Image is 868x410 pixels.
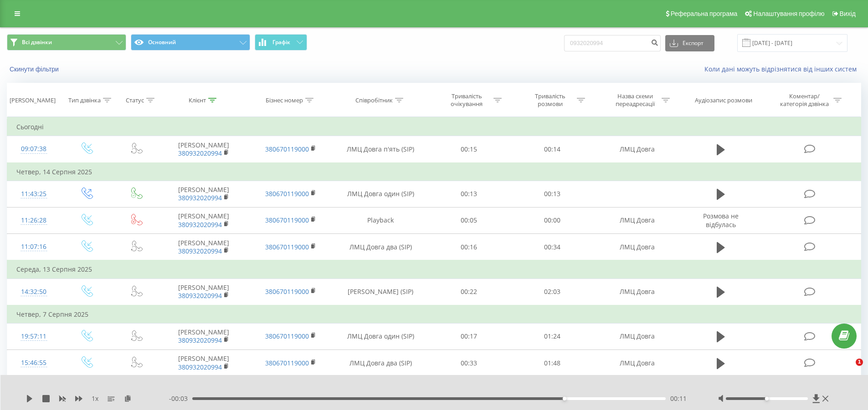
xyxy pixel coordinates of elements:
[704,65,861,73] a: Коли дані можуть відрізнятися вiд інших систем
[178,247,222,255] a: 380932020994
[16,185,51,203] div: 11:43:25
[178,291,222,300] a: 380932020994
[189,96,206,104] div: Клієнт
[334,350,427,377] td: ЛМЦ Довга два (SIP)
[594,350,680,377] td: ЛМЦ Довга
[427,234,511,261] td: 00:16
[265,145,309,153] a: 380670119000
[511,350,594,377] td: 01:48
[594,323,680,349] td: ЛМЦ Довга
[511,278,594,305] td: 02:03
[511,207,594,233] td: 00:00
[611,92,659,108] div: Назва схеми переадресації
[178,149,222,157] a: 380932020994
[160,207,247,233] td: [PERSON_NAME]
[266,96,303,104] div: Бізнес номер
[334,234,427,261] td: ЛМЦ Довга два (SIP)
[160,181,247,207] td: [PERSON_NAME]
[160,136,247,163] td: [PERSON_NAME]
[7,163,861,181] td: Четвер, 14 Серпня 2025
[7,65,63,73] button: Скинути фільтри
[16,283,51,301] div: 14:32:50
[594,234,680,261] td: ЛМЦ Довга
[160,234,247,261] td: [PERSON_NAME]
[856,359,863,366] span: 1
[427,207,511,233] td: 00:05
[765,397,769,400] div: Accessibility label
[265,332,309,340] a: 380670119000
[16,354,51,372] div: 15:46:55
[427,278,511,305] td: 00:22
[169,394,192,403] span: - 00:03
[272,39,290,46] span: Графік
[837,359,859,380] iframe: Intercom live chat
[670,394,687,403] span: 00:11
[334,278,427,305] td: [PERSON_NAME] (SIP)
[427,350,511,377] td: 00:33
[355,96,393,104] div: Співробітник
[703,212,739,228] span: Розмова не відбулась
[178,193,222,202] a: 380932020994
[840,10,856,17] span: Вихід
[178,220,222,229] a: 380932020994
[564,35,661,51] input: Пошук за номером
[16,212,51,229] div: 11:26:28
[265,243,309,251] a: 380670119000
[265,216,309,224] a: 380670119000
[16,238,51,256] div: 11:07:16
[665,35,714,51] button: Експорт
[442,92,491,108] div: Тривалість очікування
[265,359,309,367] a: 380670119000
[178,336,222,344] a: 380932020994
[92,394,98,403] span: 1 x
[334,136,427,163] td: ЛМЦ Довга п'ять (SIP)
[753,10,824,17] span: Налаштування профілю
[10,96,56,104] div: [PERSON_NAME]
[526,92,575,108] div: Тривалість розмови
[16,140,51,158] div: 09:07:38
[265,287,309,296] a: 380670119000
[7,34,126,51] button: Всі дзвінки
[511,181,594,207] td: 00:13
[427,181,511,207] td: 00:13
[160,350,247,377] td: [PERSON_NAME]
[511,323,594,349] td: 01:24
[131,34,250,51] button: Основний
[427,136,511,163] td: 00:15
[334,323,427,349] td: ЛМЦ Довга один (SIP)
[68,96,101,104] div: Тип дзвінка
[178,363,222,371] a: 380932020994
[778,92,831,108] div: Коментар/категорія дзвінка
[160,278,247,305] td: [PERSON_NAME]
[671,10,738,17] span: Реферальна програма
[255,34,307,51] button: Графік
[7,118,861,136] td: Сьогодні
[511,234,594,261] td: 00:34
[594,136,680,163] td: ЛМЦ Довга
[427,323,511,349] td: 00:17
[695,96,752,104] div: Аудіозапис розмови
[7,260,861,278] td: Середа, 13 Серпня 2025
[511,136,594,163] td: 00:14
[334,207,427,233] td: Playback
[16,328,51,345] div: 19:57:11
[126,96,144,104] div: Статус
[22,39,52,46] span: Всі дзвінки
[594,207,680,233] td: ЛМЦ Довга
[562,397,566,400] div: Accessibility label
[7,305,861,324] td: Четвер, 7 Серпня 2025
[265,189,309,198] a: 380670119000
[160,323,247,349] td: [PERSON_NAME]
[334,181,427,207] td: ЛМЦ Довга один (SIP)
[594,278,680,305] td: ЛМЦ Довга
